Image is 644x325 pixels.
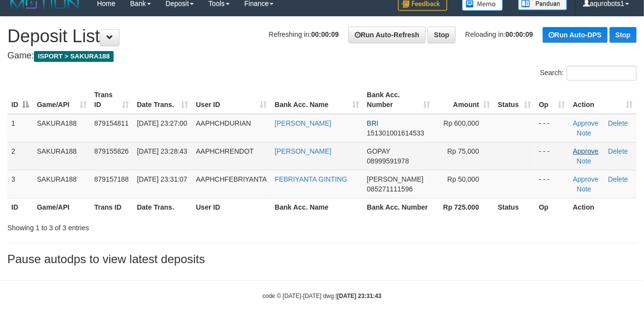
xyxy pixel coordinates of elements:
span: BRI [367,119,378,127]
th: ID [7,198,33,216]
th: Game/API: activate to sort column ascending [33,86,91,114]
a: Run Auto-DPS [543,27,608,43]
th: Rp 725.000 [434,198,494,216]
h3: Pause autodps to view latest deposits [7,253,637,266]
div: Showing 1 to 3 of 3 entries [7,219,261,233]
span: Rp 600,000 [444,119,479,127]
a: Stop [610,27,637,43]
label: Search: [540,66,637,81]
span: [DATE] 23:31:07 [137,175,187,183]
strong: 00:00:09 [311,30,339,38]
td: - - - [535,170,569,198]
th: Op [535,198,569,216]
th: Date Trans.: activate to sort column ascending [133,86,192,114]
th: ID: activate to sort column descending [7,86,33,114]
a: [PERSON_NAME] [275,119,332,127]
a: [PERSON_NAME] [275,147,332,155]
th: Op: activate to sort column ascending [535,86,569,114]
a: FEBRIYANTA GINTING [275,175,347,183]
a: Approve [573,119,599,127]
th: Date Trans. [133,198,192,216]
a: Delete [608,147,628,155]
span: ISPORT > SAKURA188 [34,51,114,62]
th: Action [569,198,637,216]
td: SAKURA188 [33,142,91,170]
th: User ID [192,198,271,216]
span: [PERSON_NAME] [367,175,424,183]
span: AAPHCHFEBRIYANTA [196,175,267,183]
th: Game/API [33,198,91,216]
a: Approve [573,147,599,155]
th: Status: activate to sort column ascending [494,86,535,114]
th: User ID: activate to sort column ascending [192,86,271,114]
td: - - - [535,142,569,170]
span: 879157188 [94,175,129,183]
a: Note [577,129,591,137]
span: Copy 151301001614533 to clipboard [367,129,425,137]
span: Rp 50,000 [447,175,479,183]
strong: 00:00:09 [506,30,533,38]
span: Copy 085271111596 to clipboard [367,185,413,193]
th: Bank Acc. Number: activate to sort column ascending [363,86,434,114]
th: Trans ID [91,198,133,216]
span: Refreshing in: [269,30,338,38]
span: 879154811 [94,119,129,127]
th: Bank Acc. Name: activate to sort column ascending [271,86,363,114]
th: Bank Acc. Name [271,198,363,216]
td: SAKURA188 [33,114,91,142]
td: 2 [7,142,33,170]
a: Delete [608,119,628,127]
span: Reloading in: [465,30,533,38]
span: AAPHCHDURIAN [196,119,251,127]
th: Action: activate to sort column ascending [569,86,637,114]
td: 3 [7,170,33,198]
a: Run Auto-Refresh [348,27,426,43]
td: SAKURA188 [33,170,91,198]
input: Search: [567,66,637,81]
span: Rp 75,000 [447,147,479,155]
th: Amount: activate to sort column ascending [434,86,494,114]
td: 1 [7,114,33,142]
span: Copy 08999591978 to clipboard [367,157,409,165]
a: Delete [608,175,628,183]
th: Status [494,198,535,216]
th: Trans ID: activate to sort column ascending [91,86,133,114]
h4: Game: [7,51,637,61]
span: [DATE] 23:28:43 [137,147,187,155]
a: Stop [428,27,456,43]
strong: [DATE] 23:31:43 [337,293,381,299]
a: Approve [573,175,599,183]
a: Note [577,185,591,193]
span: GOPAY [367,147,390,155]
span: AAPHCHRENDOT [196,147,253,155]
h1: Deposit List [7,27,637,46]
th: Bank Acc. Number [363,198,434,216]
td: - - - [535,114,569,142]
span: [DATE] 23:27:00 [137,119,187,127]
a: Note [577,157,591,165]
small: code © [DATE]-[DATE] dwg | [263,293,382,299]
span: 879155826 [94,147,129,155]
